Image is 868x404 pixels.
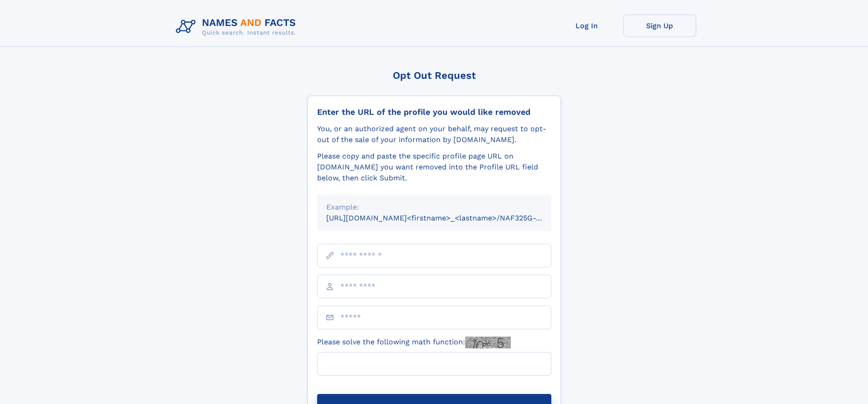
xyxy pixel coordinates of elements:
[172,15,303,39] img: Logo Names and Facts
[317,123,551,145] div: You, or an authorized agent on your behalf, may request to opt-out of the sale of your informatio...
[326,214,569,222] small: [URL][DOMAIN_NAME]<firstname>_<lastname>/NAF325G-xxxxxxxx
[326,202,542,213] div: Example:
[550,15,623,37] a: Log In
[623,15,696,37] a: Sign Up
[317,151,551,184] div: Please copy and paste the specific profile page URL on [DOMAIN_NAME] you want removed into the Pr...
[317,337,511,348] label: Please solve the following math function:
[308,70,561,81] div: Opt Out Request
[317,107,551,117] div: Enter the URL of the profile you would like removed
